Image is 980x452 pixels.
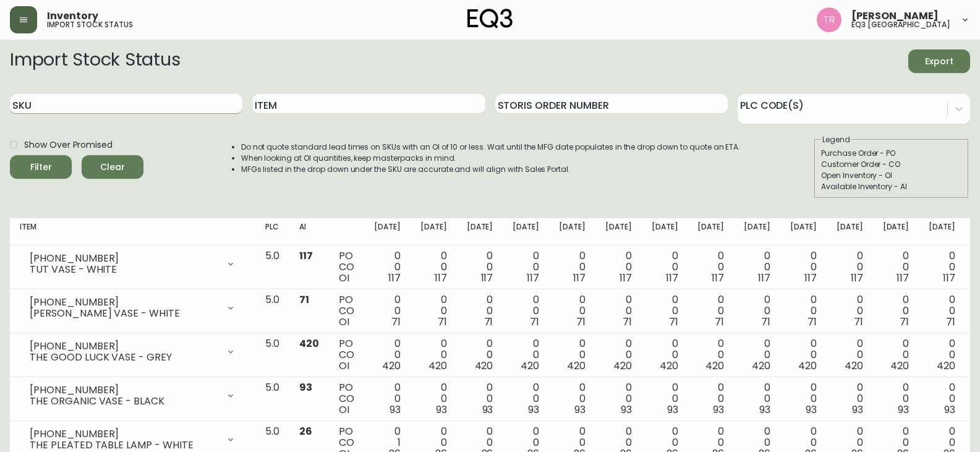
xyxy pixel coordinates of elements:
[513,294,539,328] div: 0 0
[752,359,770,373] span: 420
[438,315,447,329] span: 71
[790,382,817,416] div: 0 0
[20,294,245,322] div: [PHONE_NUMBER][PERSON_NAME] VASE - WHITE
[484,315,493,329] span: 71
[660,359,678,373] span: 420
[605,338,632,372] div: 0 0
[481,271,493,285] span: 117
[652,294,678,328] div: 0 0
[299,424,312,438] span: 26
[821,134,851,145] legend: Legend
[20,382,245,409] div: [PHONE_NUMBER]THE ORGANIC VASE - BLACK
[559,382,586,416] div: 0 0
[873,218,919,245] th: [DATE]
[299,336,319,351] span: 420
[30,440,218,451] div: THE PLEATED TABLE LAMP - WHITE
[482,403,493,417] span: 93
[47,11,98,21] span: Inventory
[339,271,349,285] span: OI
[528,403,539,417] span: 93
[697,294,724,328] div: 0 0
[374,338,401,372] div: 0 0
[574,403,586,417] span: 93
[339,294,354,328] div: PO CO
[744,382,770,416] div: 0 0
[299,380,312,394] span: 93
[241,153,741,164] li: When looking at OI quantities, keep masterpacks in mind.
[898,403,909,417] span: 93
[837,250,863,284] div: 0 0
[549,218,595,245] th: [DATE]
[613,359,632,373] span: 420
[411,218,457,245] th: [DATE]
[697,250,724,284] div: 0 0
[503,218,549,245] th: [DATE]
[364,218,411,245] th: [DATE]
[897,271,909,285] span: 117
[339,403,349,417] span: OI
[744,294,770,328] div: 0 0
[669,315,678,329] span: 71
[705,359,724,373] span: 420
[527,271,539,285] span: 117
[467,382,493,416] div: 0 0
[513,382,539,416] div: 0 0
[420,382,447,416] div: 0 0
[697,382,724,416] div: 0 0
[821,181,962,192] div: Available Inventory - AI
[374,250,401,284] div: 0 0
[821,148,962,159] div: Purchase Order - PO
[420,294,447,328] div: 0 0
[255,333,289,377] td: 5.0
[837,382,863,416] div: 0 0
[883,382,910,416] div: 0 0
[929,294,955,328] div: 0 0
[513,338,539,372] div: 0 0
[390,403,401,417] span: 93
[851,271,863,285] span: 117
[374,382,401,416] div: 0 0
[929,382,955,416] div: 0 0
[255,377,289,421] td: 5.0
[890,359,909,373] span: 420
[918,54,960,69] span: Export
[10,155,72,179] button: Filter
[758,271,770,285] span: 117
[299,249,313,263] span: 117
[851,11,939,21] span: [PERSON_NAME]
[908,49,970,73] button: Export
[821,159,962,170] div: Customer Order - CO
[652,338,678,372] div: 0 0
[573,271,586,285] span: 117
[715,315,724,329] span: 71
[567,359,586,373] span: 420
[937,359,955,373] span: 420
[666,271,678,285] span: 117
[652,250,678,284] div: 0 0
[852,403,863,417] span: 93
[944,403,955,417] span: 93
[623,315,632,329] span: 71
[30,308,218,319] div: [PERSON_NAME] VASE - WHITE
[467,294,493,328] div: 0 0
[929,338,955,372] div: 0 0
[475,359,493,373] span: 420
[30,297,218,308] div: [PHONE_NUMBER]
[255,289,289,333] td: 5.0
[467,9,513,28] img: logo
[339,250,354,284] div: PO CO
[24,139,113,151] span: Show Over Promised
[790,338,817,372] div: 0 0
[559,338,586,372] div: 0 0
[883,250,910,284] div: 0 0
[513,250,539,284] div: 0 0
[241,142,741,153] li: Do not quote standard lead times on SKUs with an OI of 10 or less. Wait until the MFG date popula...
[919,218,965,245] th: [DATE]
[697,338,724,372] div: 0 0
[761,315,770,329] span: 71
[807,315,817,329] span: 71
[883,338,910,372] div: 0 0
[420,338,447,372] div: 0 0
[837,294,863,328] div: 0 0
[289,218,329,245] th: AI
